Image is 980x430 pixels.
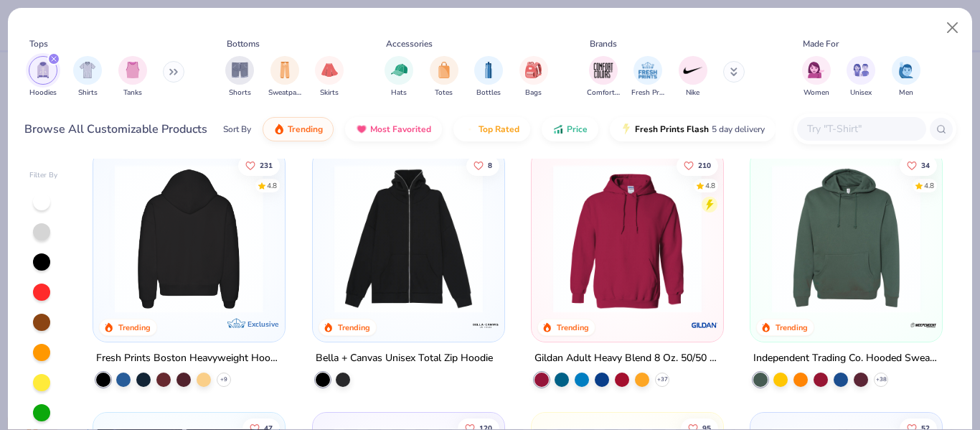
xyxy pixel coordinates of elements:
button: Like [900,155,937,175]
span: Nike [686,88,699,98]
button: Most Favorited [345,117,442,141]
img: Hats Image [391,62,407,78]
div: Made For [803,37,839,50]
button: filter button [430,56,458,98]
div: Tops [29,37,48,50]
img: trending.gif [273,123,285,135]
button: filter button [847,56,875,98]
button: filter button [315,56,344,98]
div: filter for Hoodies [29,56,57,98]
span: Unisex [850,88,872,98]
span: Trending [288,123,323,135]
div: Bella + Canvas Unisex Total Zip Hoodie [316,350,493,368]
div: Fresh Prints Boston Heavyweight Hoodie [96,350,282,368]
span: + 9 [220,375,227,384]
img: Gildan logo [690,311,719,340]
img: Independent Trading Co. logo [909,311,938,340]
span: Skirts [320,88,339,98]
div: Browse All Customizable Products [24,121,207,138]
div: Bottoms [227,37,260,50]
span: Fresh Prints [631,88,664,98]
img: 01756b78-01f6-4cc6-8d8a-3c30c1a0c8ac [546,164,709,313]
span: 34 [921,162,930,169]
div: filter for Totes [430,56,458,98]
img: Sweatpants Image [277,62,293,78]
span: Men [899,88,913,98]
div: filter for Nike [679,56,707,98]
span: Most Favorited [370,123,431,135]
button: Trending [263,117,334,141]
span: Comfort Colors [587,88,620,98]
img: b1a53f37-890a-4b9a-8962-a1b7c70e022e [327,164,490,313]
span: Exclusive [248,319,279,329]
img: e6109086-30fa-44e6-86c4-6101aa3cc88f [765,164,928,313]
div: Accessories [386,37,433,50]
button: filter button [118,56,147,98]
img: Nike Image [682,60,704,81]
span: Fresh Prints Flash [635,123,709,135]
span: Women [804,88,829,98]
button: Like [677,155,718,175]
span: 8 [487,162,491,169]
button: Fresh Prints Flash5 day delivery [610,117,776,141]
button: filter button [802,56,831,98]
span: Bags [525,88,542,98]
img: Fresh Prints Image [637,60,659,81]
button: Close [939,14,966,42]
span: Totes [435,88,453,98]
span: Price [567,123,588,135]
span: Hats [391,88,407,98]
span: Shirts [78,88,98,98]
div: Independent Trading Co. Hooded Sweatshirt [753,350,939,368]
img: Shorts Image [232,62,248,78]
div: filter for Shirts [73,56,102,98]
div: filter for Tanks [118,56,147,98]
input: Try "T-Shirt" [806,121,916,137]
img: a164e800-7022-4571-a324-30c76f641635 [709,164,872,313]
img: 1f5800f6-a563-4d51-95f6-628a9af9848e [490,164,653,313]
img: Bags Image [525,62,541,78]
button: filter button [679,56,707,98]
div: Sort By [223,123,251,136]
img: Comfort Colors Image [593,60,614,81]
button: filter button [474,56,503,98]
button: filter button [587,56,620,98]
img: Totes Image [436,62,452,78]
div: filter for Men [892,56,920,98]
img: Hoodies Image [35,62,51,78]
div: filter for Shorts [225,56,254,98]
img: Tanks Image [125,62,141,78]
div: filter for Sweatpants [268,56,301,98]
div: Brands [590,37,617,50]
div: filter for Fresh Prints [631,56,664,98]
img: Women Image [808,62,824,78]
button: Top Rated [453,117,530,141]
button: filter button [631,56,664,98]
span: Hoodies [29,88,57,98]
span: + 38 [876,375,887,384]
img: Bottles Image [481,62,496,78]
div: filter for Skirts [315,56,344,98]
img: Bella + Canvas logo [471,311,500,340]
button: Like [466,155,499,175]
button: filter button [268,56,301,98]
button: filter button [385,56,413,98]
div: 4.8 [924,180,934,191]
button: Price [542,117,598,141]
span: Sweatpants [268,88,301,98]
span: Tanks [123,88,142,98]
img: flash.gif [621,123,632,135]
span: + 37 [656,375,667,384]
div: filter for Hats [385,56,413,98]
span: Top Rated [479,123,519,135]
button: filter button [225,56,254,98]
button: Like [238,155,280,175]
img: Unisex Image [853,62,870,78]
span: 231 [260,162,273,169]
img: Men Image [898,62,914,78]
button: filter button [892,56,920,98]
img: most_fav.gif [356,123,367,135]
span: 5 day delivery [712,121,765,138]
span: Shorts [229,88,251,98]
div: 4.8 [705,180,715,191]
